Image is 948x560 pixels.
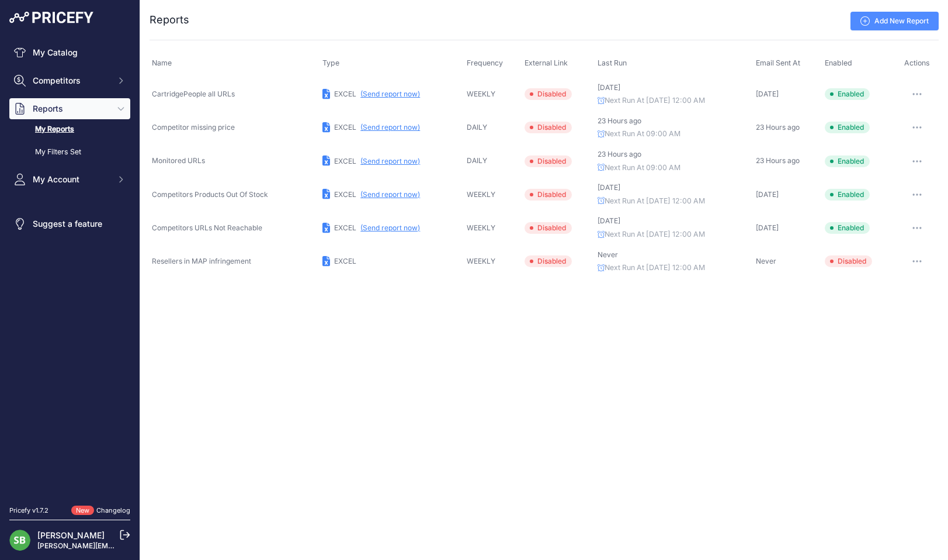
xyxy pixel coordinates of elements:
[525,58,568,67] span: External Link
[152,123,235,132] span: Competitor missing price
[360,89,420,99] button: (Send report now)
[904,58,930,67] span: Actions
[598,196,751,207] p: Next Run At [DATE] 12:00 AM
[598,262,751,274] p: Next Run At [DATE] 12:00 AM
[525,255,572,267] span: Disabled
[825,255,872,267] span: Disabled
[467,223,495,232] span: WEEKLY
[598,183,620,192] span: [DATE]
[756,223,779,232] span: [DATE]
[360,123,420,132] button: (Send report now)
[825,222,870,234] span: Enabled
[598,229,751,240] p: Next Run At [DATE] 12:00 AM
[598,150,641,158] span: 23 Hours ago
[598,95,751,106] p: Next Run At [DATE] 12:00 AM
[825,122,870,133] span: Enabled
[334,89,356,98] span: EXCEL
[150,12,189,28] h2: Reports
[525,155,572,167] span: Disabled
[152,156,205,165] span: Monitored URLs
[152,223,262,232] span: Competitors URLs Not Reachable
[598,116,641,125] span: 23 Hours ago
[825,155,870,167] span: Enabled
[96,506,130,514] a: Changelog
[467,190,495,199] span: WEEKLY
[152,257,251,265] span: Resellers in MAP infringement
[850,12,939,30] a: Add New Report
[9,169,130,190] button: My Account
[467,123,487,132] span: DAILY
[598,216,620,225] span: [DATE]
[9,42,130,492] nav: Sidebar
[37,530,105,540] a: [PERSON_NAME]
[525,222,572,234] span: Disabled
[825,189,870,201] span: Enabled
[334,223,356,232] span: EXCEL
[33,103,109,115] span: Reports
[322,58,339,67] span: Type
[9,213,130,234] a: Suggest a feature
[9,98,130,119] button: Reports
[9,12,93,23] img: Pricefy Logo
[360,157,420,166] button: (Send report now)
[598,129,751,140] p: Next Run At 09:00 AM
[334,157,356,165] span: EXCEL
[756,257,776,265] span: Never
[756,123,800,132] span: 23 Hours ago
[33,174,109,185] span: My Account
[334,123,356,132] span: EXCEL
[598,58,627,67] span: Last Run
[825,58,852,67] span: Enabled
[467,89,495,98] span: WEEKLY
[525,189,572,201] span: Disabled
[756,58,800,67] span: Email Sent At
[334,190,356,199] span: EXCEL
[756,190,779,199] span: [DATE]
[9,142,130,163] a: My Filters Set
[756,89,779,98] span: [DATE]
[152,190,268,199] span: Competitors Products Out Of Stock
[152,89,235,98] span: CartridgePeople all URLs
[9,119,130,140] a: My Reports
[152,58,172,67] span: Name
[9,42,130,63] a: My Catalog
[37,541,275,550] a: [PERSON_NAME][EMAIL_ADDRESS][PERSON_NAME][DOMAIN_NAME]
[598,250,618,259] span: Never
[9,70,130,91] button: Competitors
[467,156,487,165] span: DAILY
[756,156,800,165] span: 23 Hours ago
[360,190,420,199] button: (Send report now)
[334,257,356,265] span: EXCEL
[467,257,495,265] span: WEEKLY
[9,506,48,516] div: Pricefy v1.7.2
[598,83,620,92] span: [DATE]
[525,88,572,100] span: Disabled
[598,163,751,174] p: Next Run At 09:00 AM
[467,58,503,67] span: Frequency
[360,223,420,233] button: (Send report now)
[33,75,109,87] span: Competitors
[825,88,870,100] span: Enabled
[71,506,94,516] span: New
[525,122,572,133] span: Disabled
